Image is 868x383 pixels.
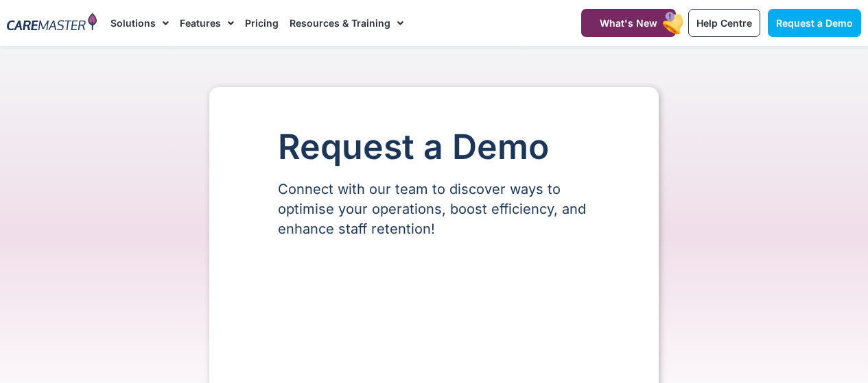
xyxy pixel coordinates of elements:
h1: Request a Demo [278,128,590,166]
span: Help Centre [696,17,752,29]
a: Help Centre [688,9,760,37]
a: Request a Demo [768,9,861,37]
span: What's New [600,17,657,29]
img: CareMaster Logo [7,13,97,33]
iframe: Form 0 [278,262,590,365]
span: Request a Demo [776,17,853,29]
a: What's New [581,9,676,37]
p: Connect with our team to discover ways to optimise your operations, boost efficiency, and enhance... [278,180,590,239]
